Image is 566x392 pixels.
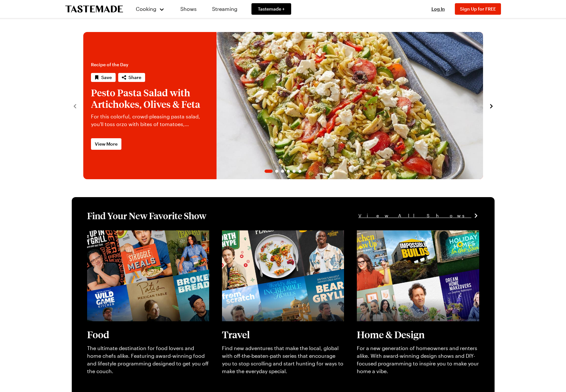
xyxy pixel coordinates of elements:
[460,6,496,12] span: Sign Up for FREE
[281,170,284,173] span: Go to slide 3
[298,170,301,173] span: Go to slide 6
[275,170,278,173] span: Go to slide 2
[136,1,165,17] button: Cooking
[431,6,445,12] span: Log In
[91,73,116,82] button: Save recipe
[118,73,145,82] button: Share
[136,6,156,12] span: Cooking
[265,170,273,173] span: Go to slide 1
[87,231,175,237] a: View full content for [object Object]
[101,74,112,81] span: Save
[455,3,501,15] button: Sign Up for FREE
[72,102,78,109] button: navigate to previous item
[95,141,118,147] span: View More
[287,170,290,173] span: Go to slide 4
[358,212,479,219] a: View All Shows
[357,231,444,237] a: View full content for [object Object]
[222,231,309,237] a: View full content for [object Object]
[128,74,141,81] span: Share
[488,102,495,109] button: navigate to next item
[87,210,206,221] h1: Find Your New Favorite Show
[425,6,451,12] button: Log In
[292,170,296,173] span: Go to slide 5
[251,3,291,15] a: Tastemade +
[83,32,483,179] div: 1 / 6
[258,6,285,12] span: Tastemade +
[91,138,121,150] a: View More
[358,212,472,219] span: View All Shows
[65,5,123,13] a: To Tastemade Home Page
